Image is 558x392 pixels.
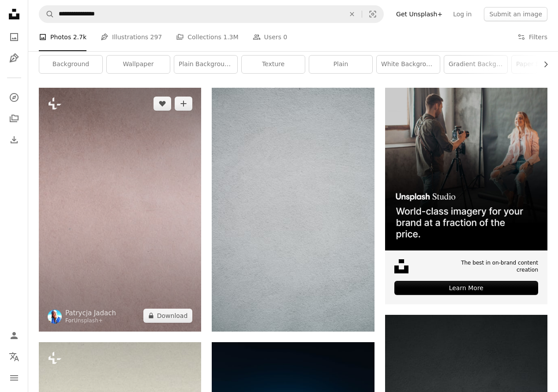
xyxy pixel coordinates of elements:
[5,110,23,127] a: Collections
[174,56,237,73] a: plain backgrounds
[283,32,287,42] span: 0
[212,88,374,331] img: gray concrete painted wall
[5,327,23,344] a: Log in / Sign up
[39,6,54,22] button: Search Unsplash
[74,317,103,324] a: Unsplash+
[175,97,192,111] button: Add to Collection
[391,7,448,21] a: Get Unsplash+
[253,23,288,51] a: Users 0
[538,56,547,73] button: scroll list to the right
[101,23,162,51] a: Illustrations 297
[39,205,201,213] a: A close up of a pink paper textured background
[5,28,23,46] a: Photos
[362,6,383,22] button: Visual search
[394,259,408,273] img: file-1631678316303-ed18b8b5cb9cimage
[5,89,23,106] a: Explore
[5,369,23,387] button: Menu
[342,6,362,22] button: Clear
[39,56,102,73] a: background
[107,56,170,73] a: wallpaper
[143,309,193,323] button: Download
[385,88,547,250] img: file-1715651741414-859baba4300dimage
[65,309,116,317] a: Patrycja Jadach
[394,281,538,295] div: Learn More
[176,23,238,51] a: Collections 1.3M
[458,259,538,274] span: The best in on-brand content creation
[309,56,372,73] a: plain
[39,5,384,23] form: Find visuals sitewide
[444,56,507,73] a: gradient background
[484,7,547,21] button: Submit an image
[5,348,23,366] button: Language
[5,49,23,67] a: Illustrations
[65,317,116,325] div: For
[48,310,62,324] img: Go to Patrycja Jadach's profile
[448,7,477,21] a: Log in
[377,56,440,73] a: white background
[212,205,374,213] a: gray concrete painted wall
[39,88,201,331] img: A close up of a pink paper textured background
[5,131,23,149] a: Download History
[5,5,23,25] a: Home — Unsplash
[385,88,547,304] a: The best in on-brand content creationLearn More
[242,56,305,73] a: texture
[154,97,171,111] button: Like
[150,32,162,42] span: 297
[223,32,238,42] span: 1.3M
[517,23,547,51] button: Filters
